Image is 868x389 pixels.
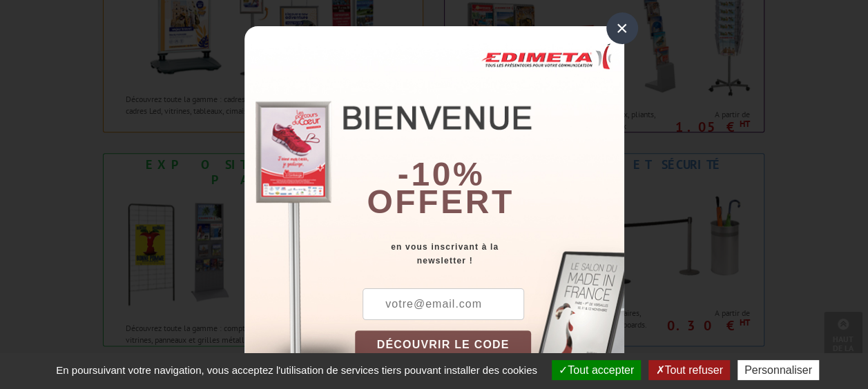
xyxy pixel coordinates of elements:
[737,360,819,380] button: Personnaliser (fenêtre modale)
[363,288,524,320] input: votre@email.com
[552,360,641,380] button: Tout accepter
[398,156,485,192] b: -10%
[49,364,544,376] span: En poursuivant votre navigation, vous acceptez l'utilisation de services tiers pouvant installer ...
[355,240,624,268] div: en vous inscrivant à la newsletter !
[648,360,729,380] button: Tout refuser
[367,183,514,220] font: offert
[355,330,532,359] button: DÉCOUVRIR LE CODE
[606,12,638,44] div: ×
